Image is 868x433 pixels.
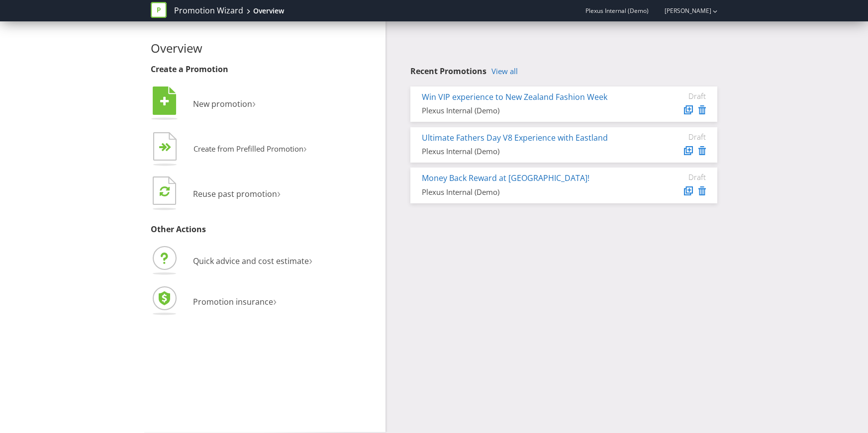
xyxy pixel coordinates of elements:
a: [PERSON_NAME] [655,6,711,15]
tspan:  [160,96,169,107]
div: Draft [646,91,706,100]
button: Create from Prefilled Promotion› [151,130,307,170]
tspan:  [165,143,172,152]
div: Draft [646,173,706,181]
span: › [303,140,307,156]
a: Quick advice and cost estimate› [151,256,312,266]
span: Create from Prefilled Promotion [193,144,303,154]
span: Plexus Internal (Demo) [585,6,649,15]
span: › [277,184,281,201]
h3: Other Actions [151,225,379,234]
div: Draft [646,132,706,141]
a: Promotion insurance› [151,296,277,307]
a: Promotion Wizard [174,5,243,16]
h2: Overview [151,42,379,55]
span: Reuse past promotion [193,188,277,199]
div: Overview [253,6,284,16]
div: Plexus Internal (Demo) [422,146,631,157]
div: Plexus Internal (Demo) [422,187,631,197]
span: › [273,292,277,309]
span: Quick advice and cost estimate [193,256,309,266]
a: View all [491,67,518,76]
span: Recent Promotions [410,66,486,77]
a: Ultimate Fathers Day V8 Experience with Eastland [422,132,608,143]
h3: Create a Promotion [151,65,379,74]
tspan:  [160,185,170,197]
span: Promotion insurance [193,296,273,307]
span: › [252,94,256,111]
a: Money Back Reward at [GEOGRAPHIC_DATA]! [422,173,589,183]
div: Plexus Internal (Demo) [422,105,631,116]
span: › [309,252,312,268]
a: Win VIP experience to New Zealand Fashion Week [422,91,607,102]
span: New promotion [193,98,252,109]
